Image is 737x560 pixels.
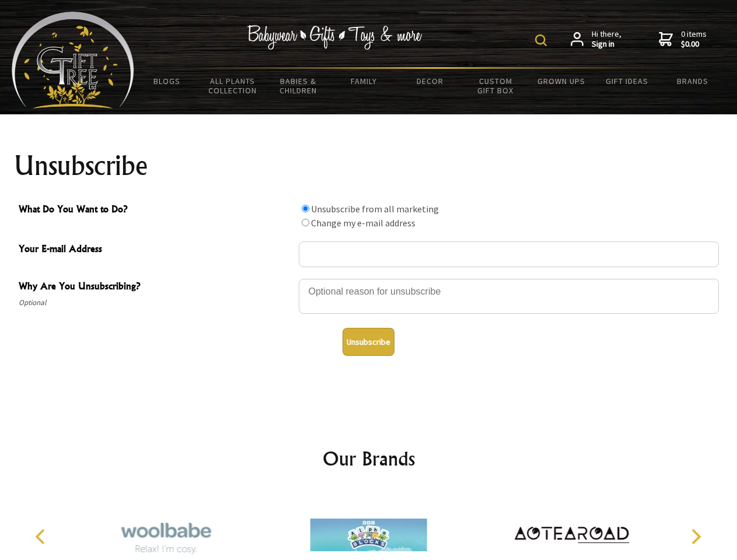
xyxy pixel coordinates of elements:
[683,524,708,549] button: Next
[299,279,719,314] textarea: Why Are You Unsubscribing?
[681,29,707,50] span: 0 items
[302,219,309,226] input: What Do You Want to Do?
[528,69,594,93] a: Grown Ups
[592,29,621,50] span: Hi there,
[343,328,394,356] button: Unsubscribe
[19,242,293,258] span: Your E-mail Address
[571,29,621,50] a: Hi there,Sign in
[594,69,660,93] a: Gift Ideas
[23,444,714,473] h2: Our Brands
[19,296,293,310] span: Optional
[200,69,266,103] a: All Plants Collection
[12,12,134,108] img: Babyware - Gifts - Toys and more...
[659,29,707,50] a: 0 items$0.00
[29,524,55,549] button: Previous
[299,242,719,267] input: Your E-mail Address
[266,69,331,103] a: Babies & Children
[331,69,397,93] a: Family
[397,69,463,93] a: Decor
[19,202,293,219] span: What Do You Want to Do?
[681,39,707,50] strong: $0.00
[311,203,439,215] label: Unsubscribe from all marketing
[14,152,724,180] h1: Unsubscribe
[660,69,726,93] a: Brands
[592,39,621,50] strong: Sign in
[302,205,309,212] input: What Do You Want to Do?
[535,34,547,46] img: product search
[311,217,415,229] label: Change my e-mail address
[134,69,200,93] a: BLOGS
[463,69,529,103] a: Custom Gift Box
[247,25,422,50] img: Babywear - Gifts - Toys & more
[19,279,293,296] span: Why Are You Unsubscribing?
